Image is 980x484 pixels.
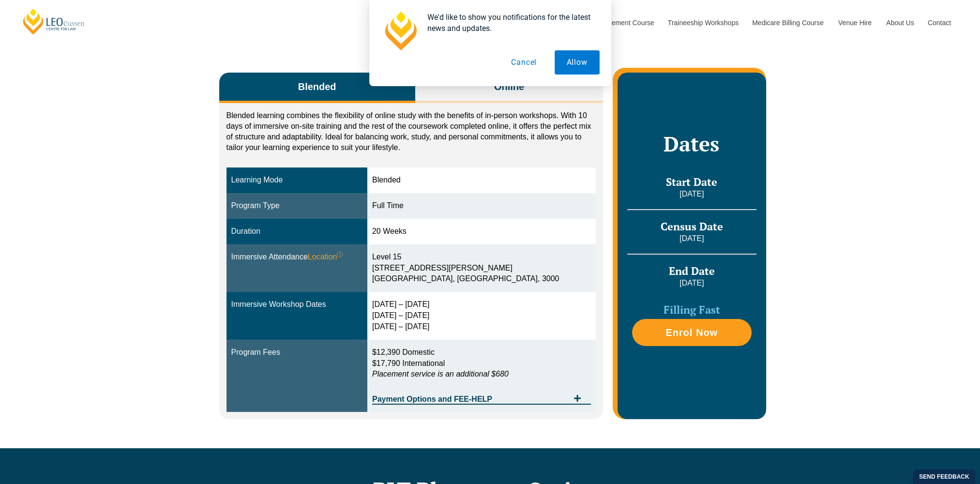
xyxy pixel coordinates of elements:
p: [DATE] [627,278,756,288]
span: Location [308,252,343,263]
span: $12,390 Domestic [372,348,435,356]
div: Full Time [372,200,591,212]
div: Immersive Workshop Dates [231,299,362,310]
p: Blended learning combines the flexibility of online study with the benefits of in-person workshop... [226,110,596,153]
div: Level 15 [STREET_ADDRESS][PERSON_NAME] [GEOGRAPHIC_DATA], [GEOGRAPHIC_DATA], 3000 [372,252,591,285]
span: End Date [669,264,715,278]
div: Program Type [231,200,362,212]
div: Blended [372,175,591,186]
sup: ⓘ [337,251,343,258]
span: Online [494,80,524,93]
div: Duration [231,226,362,237]
div: Learning Mode [231,175,362,186]
button: Allow [555,50,600,75]
span: $17,790 International [372,359,445,367]
a: Enrol Now [632,319,751,346]
div: Program Fees [231,347,362,358]
span: Census Date [661,219,723,233]
p: [DATE] [627,189,756,199]
p: [DATE] [627,233,756,244]
span: Enrol Now [665,328,718,337]
span: Start Date [666,175,717,189]
div: Tabs. Open items with Enter or Space, close with Escape and navigate using the Arrow keys. [219,73,603,419]
span: Filling Fast [663,302,720,317]
h2: Dates [627,132,756,156]
div: 20 Weeks [372,226,591,237]
div: [DATE] – [DATE] [DATE] – [DATE] [DATE] – [DATE] [372,299,591,333]
div: Immersive Attendance [231,252,362,263]
em: Placement service is an additional $680 [372,370,509,378]
button: Cancel [499,50,549,75]
div: We'd like to show you notifications for the latest news and updates. [420,12,600,34]
span: Blended [298,80,336,93]
span: Payment Options and FEE-HELP [372,395,569,403]
img: notification icon [381,12,420,50]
